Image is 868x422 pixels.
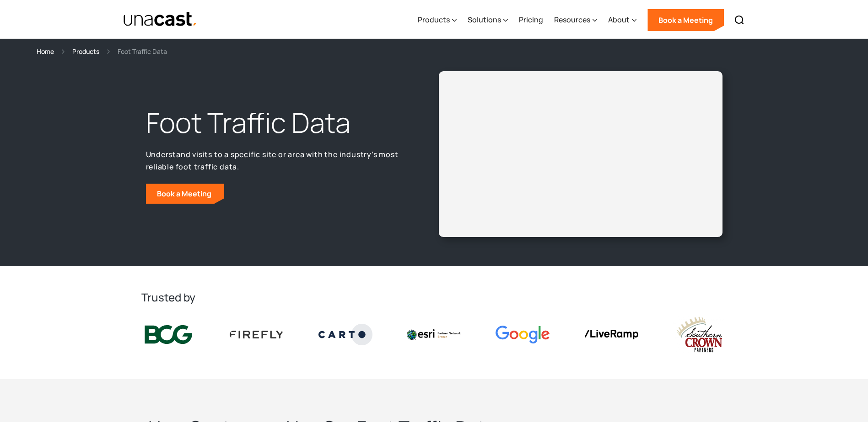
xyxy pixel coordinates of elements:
[468,14,501,25] div: Solutions
[584,330,638,339] img: liveramp logo
[146,148,405,173] p: Understand visits to a specific site or area with the industry’s most reliable foot traffic data.
[554,1,597,39] div: Resources
[146,184,224,204] a: Book a Meeting
[673,316,727,353] img: southern crown logo
[446,79,715,230] iframe: Unacast - European Vaccines v2
[554,14,590,25] div: Resources
[37,46,54,57] a: Home
[407,329,461,339] img: Esri logo
[418,14,450,25] div: Products
[418,1,457,39] div: Products
[608,1,636,39] div: About
[123,11,198,27] a: home
[72,46,99,57] a: Products
[468,1,508,39] div: Solutions
[647,9,724,31] a: Book a Meeting
[141,323,195,346] img: BCG logo
[608,14,630,25] div: About
[734,15,745,26] img: Search icon
[230,331,284,338] img: Firefly Advertising logo
[123,11,198,27] img: Unacast text logo
[141,290,727,305] h2: Trusted by
[118,46,167,57] div: Foot Traffic Data
[496,326,550,343] img: Google logo
[318,324,372,345] img: Carto logo
[146,105,405,141] h1: Foot Traffic Data
[519,1,543,39] a: Pricing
